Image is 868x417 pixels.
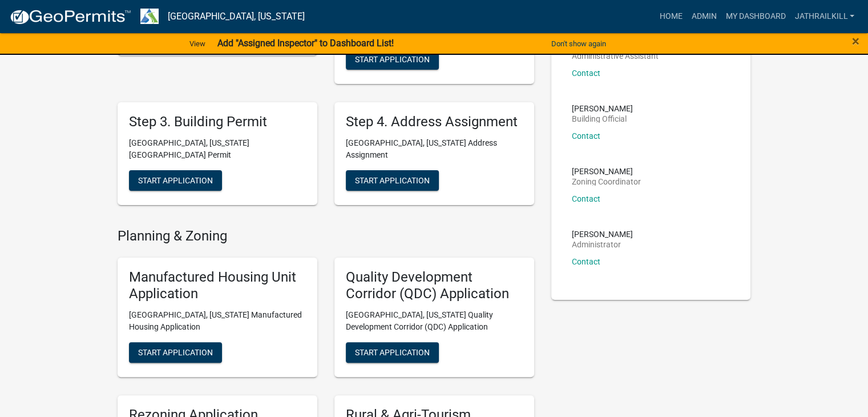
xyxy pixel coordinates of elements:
a: [GEOGRAPHIC_DATA], [US_STATE] [168,7,305,26]
p: [GEOGRAPHIC_DATA], [US_STATE] Quality Development Corridor (QDC) Application [346,309,523,333]
span: Start Application [355,348,430,357]
p: [PERSON_NAME] [572,230,633,238]
a: Contact [572,131,600,141]
button: Close [852,34,859,48]
a: Home [655,6,687,27]
span: Start Application [138,175,213,185]
p: [GEOGRAPHIC_DATA], [US_STATE] Address Assignment [346,137,523,161]
p: Zoning Coordinator [572,178,641,186]
button: Don't show again [547,34,611,53]
h5: Step 4. Address Assignment [346,114,523,130]
h5: Step 3. Building Permit [129,114,306,130]
img: Troup County, Georgia [140,9,159,24]
p: Building Official [572,115,633,123]
button: Start Application [129,170,222,191]
a: Contact [572,257,600,266]
span: Start Application [355,54,430,63]
h4: Planning & Zoning [118,228,534,244]
h5: Quality Development Corridor (QDC) Application [346,269,523,302]
a: Jathrailkill [790,6,859,27]
p: [GEOGRAPHIC_DATA], [US_STATE][GEOGRAPHIC_DATA] Permit [129,137,306,161]
h5: Manufactured Housing Unit Application [129,269,306,302]
p: [GEOGRAPHIC_DATA], [US_STATE] Manufactured Housing Application [129,309,306,333]
button: Start Application [129,342,222,363]
span: Start Application [138,348,213,357]
p: Administrator [572,240,633,248]
button: Start Application [346,170,439,191]
span: Start Application [355,175,430,185]
a: Contact [572,194,600,203]
p: [PERSON_NAME] [572,105,633,113]
button: Start Application [346,49,439,70]
span: × [852,33,859,49]
button: Start Application [346,342,439,363]
a: Admin [687,6,721,27]
a: View [185,34,210,53]
strong: Add "Assigned Inspector" to Dashboard List! [217,38,393,49]
p: [PERSON_NAME] [572,167,641,175]
a: Contact [572,69,600,78]
a: My Dashboard [721,6,790,27]
p: Administrative Assistant [572,52,659,60]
